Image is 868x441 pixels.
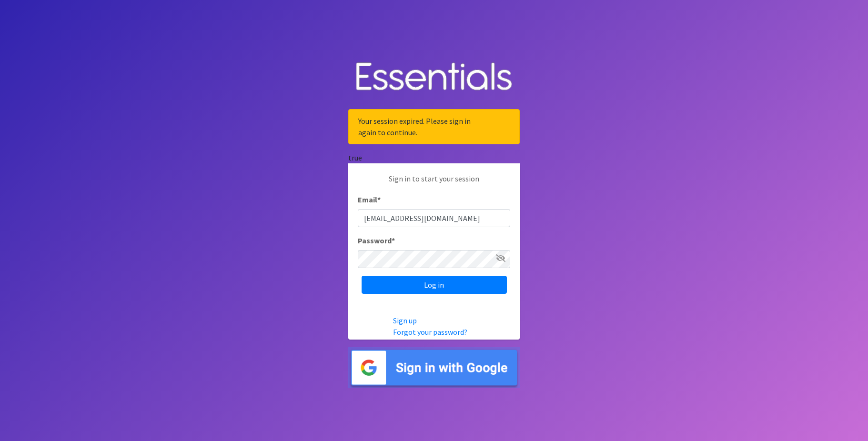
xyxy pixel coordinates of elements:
label: Email [358,194,381,205]
a: Forgot your password? [393,327,467,337]
a: Sign up [393,316,417,325]
label: Password [358,235,395,246]
img: Sign in with Google [348,347,520,389]
abbr: required [392,236,395,245]
img: Human Essentials [348,53,520,102]
p: Sign in to start your session [358,173,510,194]
input: Log in [362,276,507,294]
div: true [348,152,520,163]
div: Your session expired. Please sign in again to continue. [348,109,520,144]
abbr: required [377,195,381,204]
